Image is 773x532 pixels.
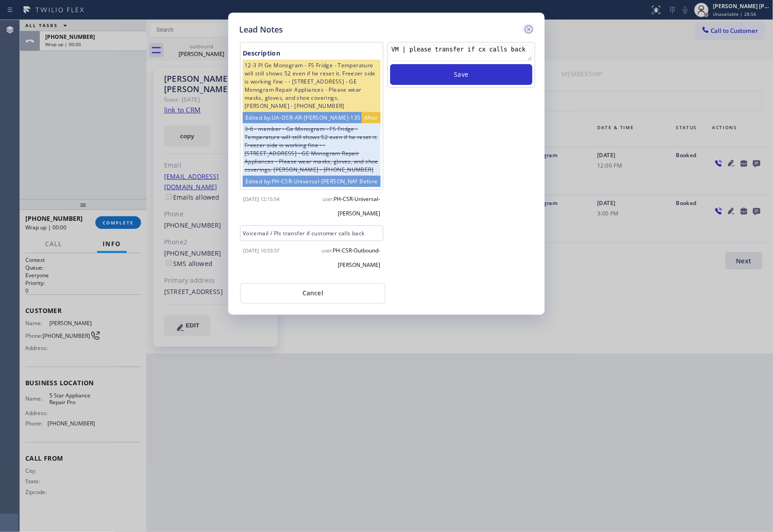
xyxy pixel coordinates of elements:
[333,247,380,269] span: PH-CSR-Outbound-[PERSON_NAME]
[362,112,381,123] div: After
[243,112,363,123] div: Edited by: UA-DSR-AR-[PERSON_NAME]-135
[243,196,279,202] span: [DATE] 12:15:54
[334,195,380,217] span: PH-CSR-Universal-[PERSON_NAME]
[243,60,381,112] div: 12-3 PI Ge Monogram - FS Fridge - Temperature will still shows 52 even if he reset it. Freezer si...
[321,247,333,254] span: user:
[240,283,386,304] button: Cancel
[390,64,533,85] button: Save
[243,247,279,254] span: [DATE] 10:53:37
[239,23,283,36] h5: Lead Notes
[243,47,381,60] div: Description
[243,176,369,187] div: Edited by: PH-CSR-Universal-[PERSON_NAME]
[240,225,383,241] div: Voicemail / Pls transfer if customer calls back
[357,176,381,187] div: Before
[322,196,334,202] span: user:
[243,123,381,176] div: 3-6 - member - Ge Monogram - FS Fridge - Temperature will still shows 52 even if he reset it. Fre...
[390,45,533,61] textarea: VM | please transfer if cx calls back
